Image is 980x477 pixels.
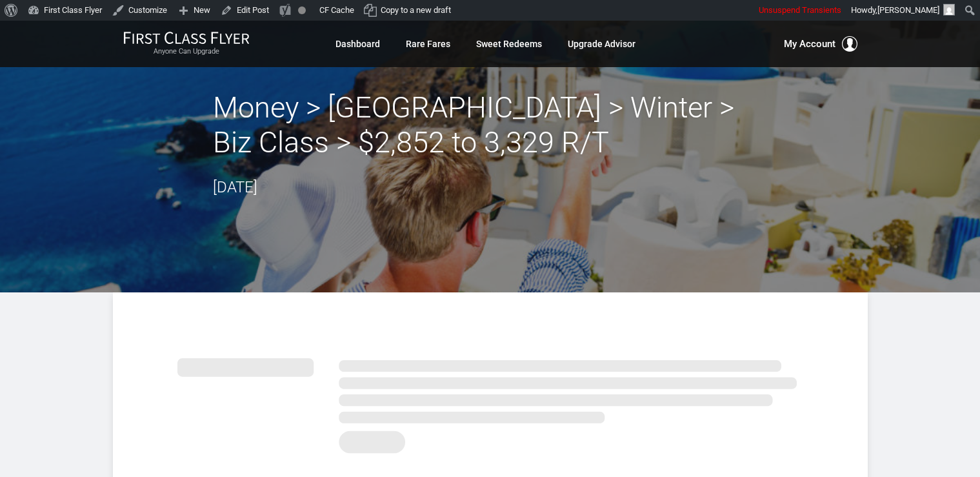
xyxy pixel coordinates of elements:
a: Upgrade Advisor [568,32,635,56]
a: Sweet Redeems [476,32,542,56]
img: First Class Flyer [123,31,250,45]
span: Unsuspend Transients [759,5,841,15]
a: First Class FlyerAnyone Can Upgrade [123,31,250,57]
time: [DATE] [213,178,257,196]
span: [PERSON_NAME] [877,5,939,15]
small: Anyone Can Upgrade [123,47,250,56]
button: My Account [784,36,857,52]
a: Rare Fares [406,32,450,56]
h2: Money > [GEOGRAPHIC_DATA] > Winter > Biz Class > $2,852 to 3,329 R/T [213,90,768,160]
img: summary.svg [177,344,803,461]
span: My Account [784,36,835,52]
a: Dashboard [335,32,380,56]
